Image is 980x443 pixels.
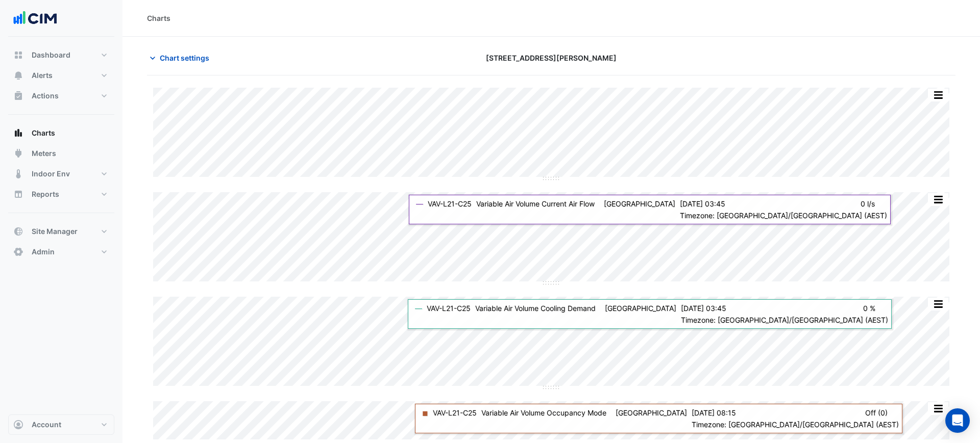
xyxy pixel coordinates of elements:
span: Meters [32,148,56,159]
button: Account [8,414,114,435]
app-icon: Alerts [13,70,23,81]
span: Site Manager [32,226,78,237]
span: Reports [32,189,59,199]
button: Reports [8,184,114,204]
span: Charts [32,128,55,138]
button: Alerts [8,65,114,86]
button: More Options [928,298,948,310]
button: Admin [8,242,114,262]
app-icon: Reports [13,189,23,199]
button: More Options [928,89,948,101]
span: Alerts [32,70,53,81]
div: Open Intercom Messenger [945,408,970,433]
app-icon: Dashboard [13,50,23,60]
button: Chart settings [147,49,216,67]
span: Chart settings [160,53,209,63]
button: More Options [928,193,948,206]
span: Indoor Env [32,169,70,179]
span: Actions [32,91,59,101]
button: Actions [8,86,114,106]
app-icon: Meters [13,148,23,159]
span: Admin [32,247,55,257]
span: Dashboard [32,50,70,60]
button: More Options [928,402,948,415]
app-icon: Charts [13,128,23,138]
span: [STREET_ADDRESS][PERSON_NAME] [486,53,617,63]
button: Meters [8,143,114,164]
app-icon: Admin [13,247,23,257]
button: Indoor Env [8,164,114,184]
app-icon: Site Manager [13,226,23,237]
img: Company Logo [12,8,58,29]
button: Charts [8,123,114,143]
app-icon: Indoor Env [13,169,23,179]
div: Charts [147,13,170,23]
span: Account [32,420,61,430]
button: Dashboard [8,45,114,65]
button: Site Manager [8,221,114,242]
app-icon: Actions [13,91,23,101]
